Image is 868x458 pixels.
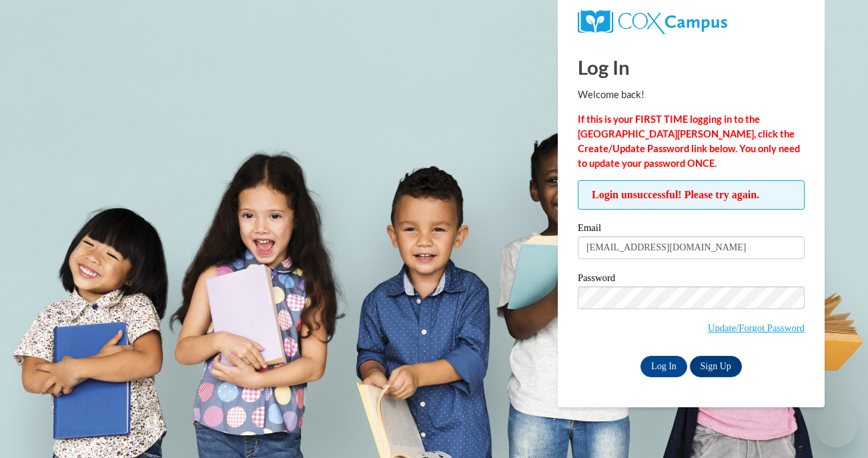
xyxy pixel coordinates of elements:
[578,10,805,34] a: COX Campus
[640,356,687,377] input: Log In
[708,322,805,333] a: Update/Forgot Password
[578,113,800,169] strong: If this is your FIRST TIME logging in to the [GEOGRAPHIC_DATA][PERSON_NAME], click the Create/Upd...
[578,180,805,210] span: Login unsuccessful! Please try again.
[578,273,805,286] label: Password
[815,405,857,447] iframe: Button to launch messaging window
[690,356,742,377] a: Sign Up
[578,53,805,81] h1: Log In
[578,10,727,34] img: COX Campus
[578,87,805,102] p: Welcome back!
[578,223,805,236] label: Email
